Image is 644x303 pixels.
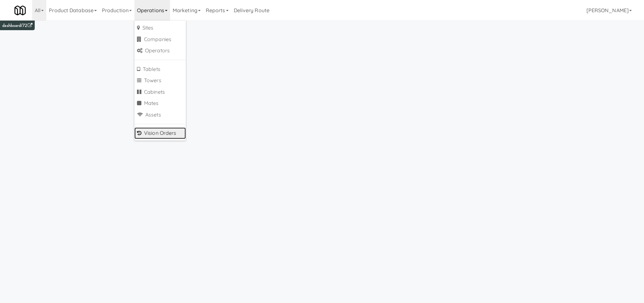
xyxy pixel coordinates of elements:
[134,98,186,109] a: Mates
[134,45,186,56] a: Operators
[134,109,186,121] a: Assets
[134,22,186,34] a: Sites
[14,5,26,16] img: Micromart
[2,22,32,29] a: dashboard/72
[134,75,186,86] a: Towers
[134,86,186,98] a: Cabinets
[134,34,186,45] a: Companies
[134,127,186,139] a: Vision Orders
[134,64,186,75] a: Tablets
